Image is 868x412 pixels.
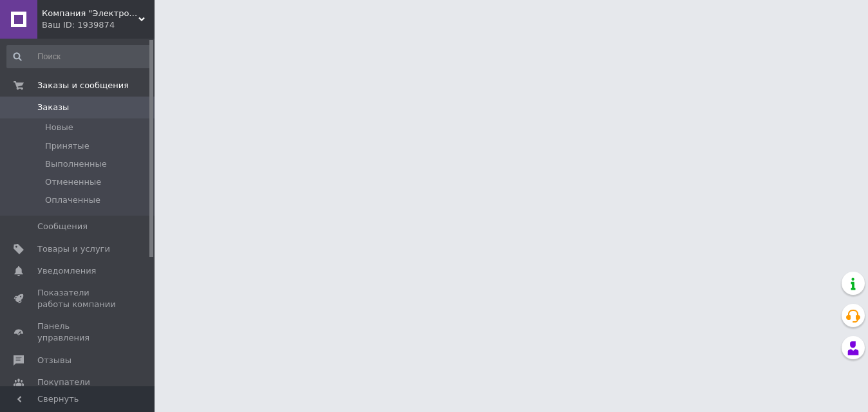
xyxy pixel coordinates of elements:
div: Ваш ID: 1939874 [42,19,155,31]
span: Показатели работы компании [37,287,119,310]
span: Заказы [37,102,69,113]
span: Панель управления [37,321,119,344]
span: Новые [45,122,73,133]
span: Отзывы [37,355,71,366]
span: Выполненные [45,158,107,170]
span: Принятые [45,140,90,152]
span: Товары и услуги [37,243,110,255]
span: Сообщения [37,221,88,232]
span: Заказы и сообщения [37,80,129,91]
span: Отмененные [45,176,101,188]
span: Уведомления [37,265,96,277]
span: Покупатели [37,377,90,388]
span: Оплаченные [45,194,100,206]
input: Поиск [6,45,152,68]
span: Компания "Электросталь" [42,8,138,19]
